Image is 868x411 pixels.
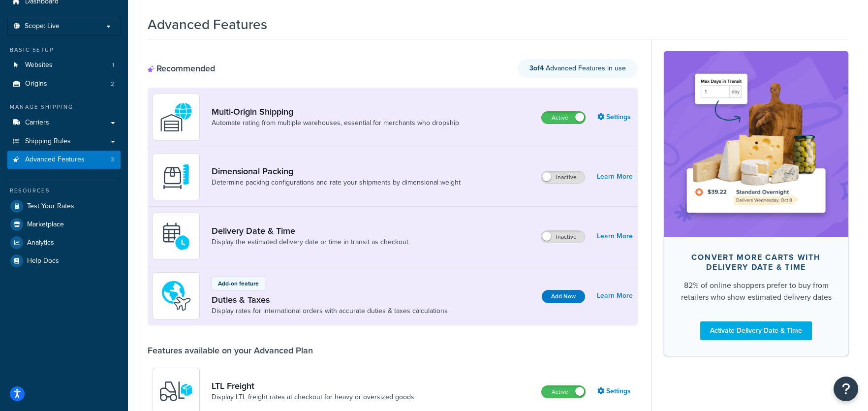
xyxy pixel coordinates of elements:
a: Advanced Features3 [7,151,121,169]
span: Carriers [25,119,49,127]
img: y79ZsPf0fXUFUhFXDzUgf+ktZg5F2+ohG75+v3d2s1D9TjoU8PiyCIluIjV41seZevKCRuEjTPPOKHJsQcmKCXGdfprl3L4q7... [159,374,193,409]
button: Open Resource Center [834,377,858,401]
a: Analytics [7,234,121,252]
img: feature-image-ddt-36eae7f7280da8017bfb280eaccd9c446f90b1fe08728e4019434db127062ab4.png [679,66,834,221]
li: Websites [7,56,121,74]
p: Add-on feature [218,279,259,288]
span: Scope: Live [25,22,60,31]
label: Inactive [541,231,585,243]
a: Dimensional Packing [212,166,461,177]
div: Manage Shipping [7,103,121,111]
a: Display rates for international orders with accurate duties & taxes calculations [212,306,448,316]
div: Recommended [148,63,215,74]
h1: Advanced Features [148,15,267,34]
div: Basic Setup [7,46,121,54]
label: Active [542,112,585,124]
img: gfkeb5ejjkALwAAAABJRU5ErkJggg== [159,219,193,253]
a: Settings [597,110,633,124]
span: Analytics [27,239,54,247]
a: Learn More [597,289,633,303]
a: Learn More [597,170,633,184]
a: Duties & Taxes [212,294,448,305]
li: Advanced Features [7,151,121,169]
a: Learn More [597,229,633,243]
a: Websites1 [7,56,121,74]
span: 1 [112,61,114,69]
a: Delivery Date & Time [212,225,410,236]
span: 2 [111,80,114,88]
a: Test Your Rates [7,197,121,215]
a: Activate Delivery Date & Time [700,321,812,340]
div: 82% of online shoppers prefer to buy from retailers who show estimated delivery dates [680,280,833,303]
img: icon-duo-feat-landed-cost-7136b061.png [159,279,193,313]
span: Websites [25,61,53,69]
div: Resources [7,187,121,195]
a: Shipping Rules [7,132,121,151]
a: Determine packing configurations and rate your shipments by dimensional weight [212,178,461,188]
span: 3 [111,156,114,164]
a: Display the estimated delivery date or time in transit as checkout. [212,237,410,247]
li: Origins [7,75,121,93]
strong: 3 of 4 [529,63,544,73]
label: Active [542,386,585,398]
span: Test Your Rates [27,202,74,211]
a: LTL Freight [212,380,414,391]
a: Settings [597,384,633,398]
span: Advanced Features [25,156,85,164]
button: Add Now [542,290,585,303]
span: Advanced Features in use [529,63,626,73]
a: Carriers [7,114,121,132]
span: Shipping Rules [25,137,71,146]
span: Origins [25,80,47,88]
a: Help Docs [7,252,121,270]
a: Automate rating from multiple warehouses, essential for merchants who dropship [212,118,459,128]
a: Marketplace [7,216,121,233]
img: WatD5o0RtDAAAAAElFTkSuQmCC [159,100,193,134]
img: DTVBYsAAAAAASUVORK5CYII= [159,159,193,194]
a: Multi-Origin Shipping [212,106,459,117]
label: Inactive [541,171,585,183]
span: Help Docs [27,257,59,265]
div: Convert more carts with delivery date & time [680,253,833,272]
a: Display LTL freight rates at checkout for heavy or oversized goods [212,392,414,402]
div: Features available on your Advanced Plan [148,345,313,356]
span: Marketplace [27,221,64,229]
a: Origins2 [7,75,121,93]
